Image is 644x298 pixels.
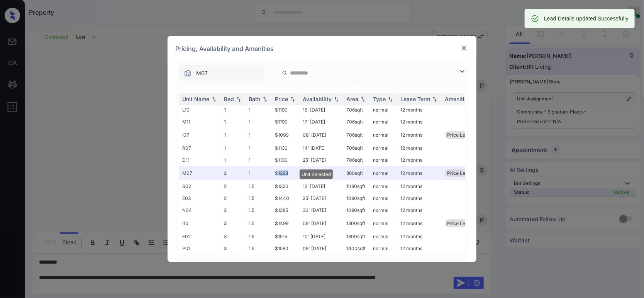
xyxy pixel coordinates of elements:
[370,216,397,230] td: normal
[397,142,442,154] td: 12 months
[221,216,246,230] td: 3
[332,97,340,102] img: sorting
[179,180,221,192] td: S02
[343,128,370,142] td: 706 sqft
[343,154,370,166] td: 706 sqft
[246,128,272,142] td: 1
[300,180,343,192] td: 12' [DATE]
[282,69,288,76] img: icon-zuma
[343,166,370,180] td: 860 sqft
[272,180,300,192] td: $1320
[221,192,246,204] td: 2
[179,204,221,216] td: N04
[246,192,272,204] td: 1.5
[447,220,475,226] span: Price Leader
[300,104,343,116] td: 16' [DATE]
[370,180,397,192] td: normal
[221,128,246,142] td: 1
[370,230,397,242] td: normal
[221,154,246,166] td: 1
[182,96,209,102] div: Unit Name
[246,154,272,166] td: 1
[272,104,300,116] td: $1190
[221,180,246,192] td: 2
[400,96,430,102] div: Lease Term
[272,216,300,230] td: $1499
[179,154,221,166] td: D11
[300,230,343,242] td: 10' [DATE]
[179,216,221,230] td: I10
[300,142,343,154] td: 14' [DATE]
[445,96,471,102] div: Amenities
[246,104,272,116] td: 1
[370,116,397,128] td: normal
[272,204,300,216] td: $1385
[397,204,442,216] td: 12 months
[221,142,246,154] td: 1
[370,128,397,142] td: normal
[303,96,332,102] div: Availability
[346,96,358,102] div: Area
[221,242,246,254] td: 3
[246,142,272,154] td: 1
[397,216,442,230] td: 12 months
[370,142,397,154] td: normal
[272,128,300,142] td: $1090
[179,192,221,204] td: E03
[447,132,475,138] span: Price Leader
[397,104,442,116] td: 12 months
[272,142,300,154] td: $1130
[343,230,370,242] td: 1300 sqft
[221,116,246,128] td: 1
[397,192,442,204] td: 12 months
[246,216,272,230] td: 1.5
[179,166,221,180] td: M07
[397,166,442,180] td: 12 months
[235,97,242,102] img: sorting
[343,104,370,116] td: 706 sqft
[184,69,192,77] img: icon-zuma
[272,192,300,204] td: $1440
[300,154,343,166] td: 25' [DATE]
[343,116,370,128] td: 706 sqft
[179,128,221,142] td: I07
[544,12,629,25] div: Lead Details updated Successfully
[397,242,442,254] td: 12 months
[168,36,476,61] div: Pricing, Availability and Amenities
[272,230,300,242] td: $1515
[397,128,442,142] td: 12 months
[210,97,218,102] img: sorting
[179,116,221,128] td: M11
[431,97,439,102] img: sorting
[221,230,246,242] td: 3
[373,96,386,102] div: Type
[221,204,246,216] td: 2
[179,242,221,254] td: P01
[300,166,343,180] td: 06' [DATE]
[246,166,272,180] td: 1
[179,104,221,116] td: L10
[246,180,272,192] td: 1.5
[343,142,370,154] td: 706 sqft
[397,180,442,192] td: 12 months
[343,192,370,204] td: 1090 sqft
[224,96,234,102] div: Bed
[272,166,300,180] td: $1298
[300,242,343,254] td: 09' [DATE]
[246,116,272,128] td: 1
[272,116,300,128] td: $1190
[447,170,475,176] span: Price Leader
[300,116,343,128] td: 17' [DATE]
[179,230,221,242] td: F02
[343,242,370,254] td: 1400 sqft
[261,97,269,102] img: sorting
[300,204,343,216] td: 30' [DATE]
[221,166,246,180] td: 2
[246,230,272,242] td: 1.5
[249,96,260,102] div: Bath
[289,97,297,102] img: sorting
[370,242,397,254] td: normal
[272,242,300,254] td: $1580
[397,116,442,128] td: 12 months
[397,154,442,166] td: 12 months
